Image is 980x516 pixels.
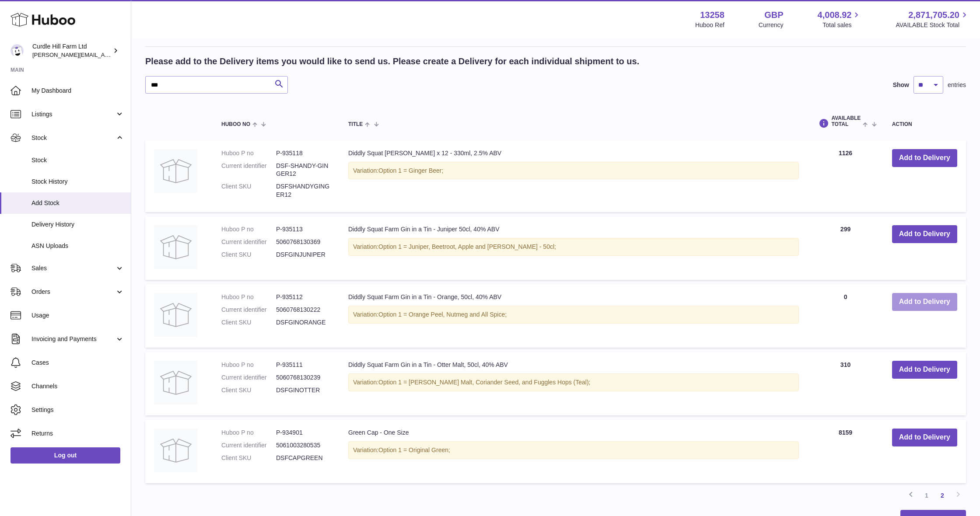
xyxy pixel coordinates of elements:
dt: Client SKU [221,454,276,462]
span: Invoicing and Payments [31,335,115,343]
a: Log out [10,447,120,463]
span: Add Stock [31,199,124,207]
button: Add to Delivery [892,225,957,243]
span: Huboo no [221,122,250,127]
dd: DSFGINJUNIPER [276,251,331,259]
label: Show [893,81,909,89]
span: Option 1 = Original Green; [378,446,450,453]
span: Cases [31,359,124,367]
span: Stock [31,134,115,142]
dd: DSF-SHANDY-GINGER12 [276,162,331,178]
a: 1 [919,488,934,503]
span: [PERSON_NAME][EMAIL_ADDRESS][DOMAIN_NAME] [32,51,175,58]
dd: P-935111 [276,361,331,369]
span: Total sales [822,21,861,29]
td: 1126 [808,140,883,212]
a: 4,008.92 Total sales [818,9,862,29]
img: Diddly Squat Farm Gin in a Tin - Juniper 50cl, 40% ABV [154,225,198,269]
dt: Huboo P no [221,361,276,369]
td: Diddly Squat Farm Gin in a Tin - Juniper 50cl, 40% ABV [339,216,808,280]
a: 2 [934,488,950,503]
td: 0 [808,284,883,348]
div: Variation: [348,373,799,391]
span: AVAILABLE Total [831,115,861,127]
button: Add to Delivery [892,361,957,379]
button: Add to Delivery [892,149,957,167]
dd: DSFGINOTTER [276,386,331,394]
span: Option 1 = [PERSON_NAME] Malt, Coriander Seed, and Fuggles Hops (Teal); [378,379,590,386]
span: Option 1 = Ginger Beer; [378,167,443,174]
span: Settings [31,406,124,414]
dd: 5060768130222 [276,306,331,314]
div: Action [892,122,957,127]
span: My Dashboard [31,87,124,95]
dd: 5060768130239 [276,373,331,382]
td: 299 [808,216,883,280]
td: 310 [808,352,883,415]
div: Huboo Ref [695,21,724,29]
img: Diddly Squat Ginger Shandy x 12 - 330ml, 2.5% ABV [154,149,198,193]
span: Option 1 = Orange Peel, Nutmeg and All Spice; [378,311,507,318]
span: Sales [31,264,115,272]
span: 2,871,705.20 [908,9,959,21]
dt: Huboo P no [221,225,276,234]
span: AVAILABLE Stock Total [896,21,969,29]
span: Channels [31,382,124,390]
span: Stock [31,156,124,164]
dt: Current identifier [221,441,276,450]
dd: 5060768130369 [276,238,331,246]
td: Green Cap - One Size [339,420,808,483]
span: Usage [31,311,124,320]
span: Title [348,122,363,127]
dt: Client SKU [221,182,276,199]
span: entries [948,81,966,89]
dt: Current identifier [221,306,276,314]
dd: P-935113 [276,225,331,234]
a: 2,871,705.20 AVAILABLE Stock Total [896,9,969,29]
button: Add to Delivery [892,429,957,446]
div: Currency [759,21,784,29]
div: Curdle Hill Farm Ltd [32,42,111,59]
span: Listings [31,110,115,119]
img: Diddly Squat Farm Gin in a Tin - Otter Malt, 50cl, 40% ABV [154,361,198,404]
button: Add to Delivery [892,293,957,311]
div: Variation: [348,306,799,324]
dt: Client SKU [221,318,276,327]
span: Returns [31,429,124,438]
div: Variation: [348,238,799,256]
dt: Current identifier [221,238,276,246]
span: Stock History [31,178,124,186]
strong: 13258 [700,9,724,21]
span: Option 1 = Juniper, Beetroot, Apple and [PERSON_NAME] - 50cl; [378,243,556,250]
dt: Client SKU [221,251,276,259]
dd: DSFSHANDYGINGER12 [276,182,331,199]
dt: Huboo P no [221,293,276,301]
dt: Current identifier [221,373,276,382]
span: Orders [31,288,115,296]
dt: Huboo P no [221,149,276,157]
dt: Huboo P no [221,429,276,437]
h2: Please add to the Delivery items you would like to send us. Please create a Delivery for each ind... [145,56,639,67]
strong: GBP [764,9,783,21]
dd: DSFGINORANGE [276,318,331,327]
dd: DSFCAPGREEN [276,454,331,462]
img: Diddly Squat Farm Gin in a Tin - Orange, 50cl, 40% ABV [154,293,198,337]
div: Variation: [348,162,799,180]
img: Green Cap - One Size [154,429,198,472]
dd: P-935112 [276,293,331,301]
span: Delivery History [31,220,124,229]
span: 4,008.92 [818,9,852,21]
td: Diddly Squat Farm Gin in a Tin - Orange, 50cl, 40% ABV [339,284,808,348]
td: 8159 [808,420,883,483]
div: Variation: [348,441,799,459]
td: Diddly Squat Farm Gin in a Tin - Otter Malt, 50cl, 40% ABV [339,352,808,415]
img: miranda@diddlysquatfarmshop.com [10,44,24,57]
dd: 5061003280535 [276,441,331,450]
dt: Current identifier [221,162,276,178]
dt: Client SKU [221,386,276,394]
dd: P-935118 [276,149,331,157]
span: ASN Uploads [31,242,124,250]
dd: P-934901 [276,429,331,437]
td: Diddly Squat [PERSON_NAME] x 12 - 330ml, 2.5% ABV [339,140,808,212]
